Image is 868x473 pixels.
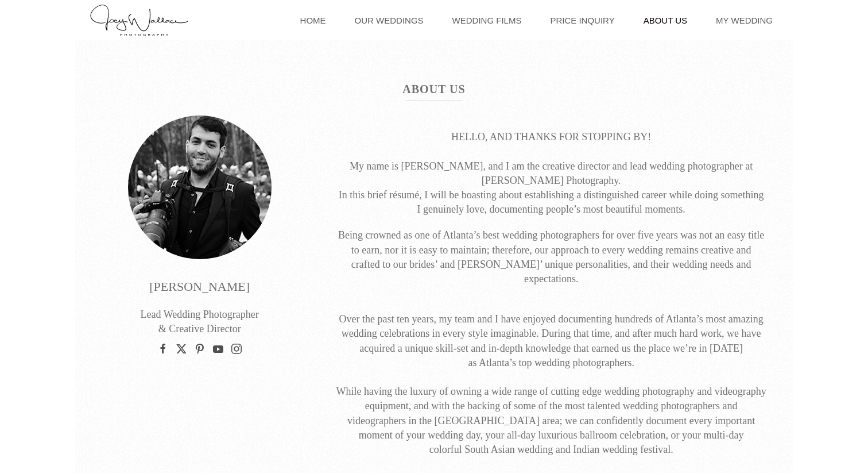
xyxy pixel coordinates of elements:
p: Over the past ten years, my team and I have enjoyed documenting hundreds of Atlanta’s most amazin... [336,298,766,457]
p: [PERSON_NAME] [90,278,309,296]
strong: About Us [402,83,465,95]
img: Joey Wallace Atlanta Wedding Photographer [128,116,272,259]
p: Lead Wedding Photographer & Creative Director [90,307,309,336]
p: HELLO, AND THANKS FOR STOPPING BY! My name is [PERSON_NAME], and I am the creative director and l... [336,130,766,217]
p: Being crowned as one of Atlanta’s best wedding photographers for over five years was not an easy ... [336,228,766,286]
